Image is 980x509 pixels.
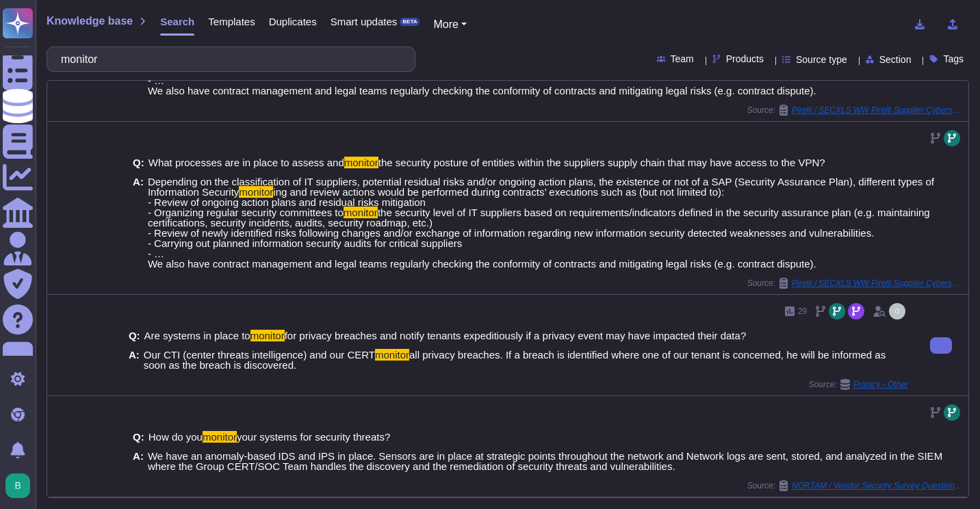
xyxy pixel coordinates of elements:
img: user [5,473,30,498]
span: We have an anomaly-based IDS and IPS in place. Sensors are in place at strategic points throughou... [148,450,942,472]
span: Are systems in place to [144,330,250,341]
span: More [433,18,458,30]
span: ing and review actions would be performed during contracts’ executions such as (but not limited t... [148,186,724,218]
span: Source: [747,105,963,116]
span: Duplicates [269,16,317,27]
button: More [433,16,467,33]
span: your systems for security threats? [237,431,390,443]
span: the security level of IT suppliers based on requirements/indicators defined in the security assur... [148,207,930,270]
span: Source: [809,379,908,390]
span: Smart updates [331,16,398,27]
span: the security posture of entities within the suppliers supply chain that may have access to the VPN? [378,157,825,168]
mark: monitor [239,186,273,198]
span: for privacy breaches and notify tenants expeditiously if a privacy event may have impacted their ... [285,330,747,341]
mark: monitor [375,349,409,361]
b: Q: [133,432,144,442]
span: NORTAM / Vendor Security Survey Questionnaire CEVA(Security Survey Questions) [792,482,963,490]
span: all privacy breaches. If a breach is identified where one of our tenant is concerned, he will be ... [144,349,886,371]
span: Search [160,16,194,27]
mark: monitor [344,157,378,168]
button: user [3,471,40,501]
b: A: [129,350,140,370]
span: Source: [747,278,963,289]
b: A: [133,451,144,471]
b: A: [133,177,144,269]
span: Knowledge base [47,16,133,27]
span: Our CTI (center threats intelligence) and our CERT [144,349,375,361]
span: Pirelli / SECXLS WW Pirelli Supplier Cybersecurity Assessment 3.0 VPNS2S [792,106,963,114]
span: 29 [798,307,807,315]
span: How do you [149,431,203,443]
span: Tags [943,54,964,64]
span: Depending on the classification of IT suppliers, potential residual risks and/or ongoing action p... [148,176,934,198]
span: Products [726,54,764,64]
img: user [889,303,905,319]
span: Source: [747,480,963,491]
b: Q: [129,330,140,341]
span: Pirelli / SECXLS WW Pirelli Supplier Cybersecurity Assessment 3.0 VPN [792,279,963,287]
span: Templates [208,16,255,27]
input: Search a question or template... [54,47,401,71]
mark: monitor [203,431,237,443]
span: What processes are in place to assess and [149,157,344,168]
b: Q: [133,157,144,168]
span: Team [671,54,694,64]
span: Section [879,55,912,64]
mark: monitor [250,330,285,341]
div: BETA [400,18,420,26]
span: Source type [796,55,847,64]
mark: monitor [344,207,378,218]
span: Privacy - Other [853,380,908,389]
